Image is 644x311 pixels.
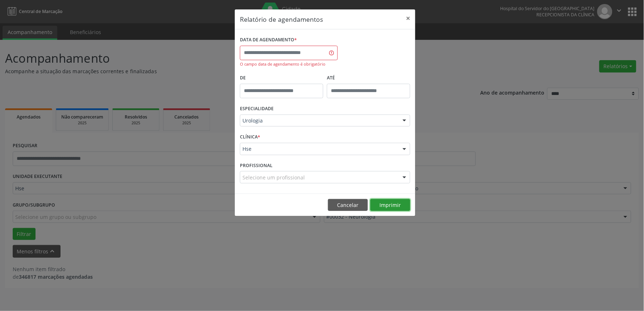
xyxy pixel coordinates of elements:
[240,160,273,171] label: PROFISSIONAL
[240,61,338,67] div: O campo data de agendamento é obrigatório
[242,145,395,153] span: Hse
[370,199,410,211] button: Imprimir
[242,174,305,181] span: Selecione um profissional
[328,199,368,211] button: Cancelar
[327,72,410,84] label: ATÉ
[240,14,323,24] h5: Relatório de agendamentos
[240,34,297,46] label: DATA DE AGENDAMENTO
[240,72,323,84] label: De
[242,117,395,124] span: Urologia
[240,132,260,143] label: CLÍNICA
[401,9,415,27] button: Close
[240,103,274,115] label: ESPECIALIDADE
